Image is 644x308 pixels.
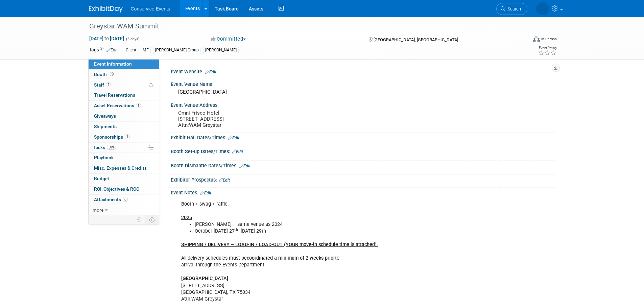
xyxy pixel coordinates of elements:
div: Event Venue Name: [171,79,555,88]
span: Travel Reservations [94,92,135,98]
div: Event Notes: [171,188,555,196]
td: Personalize Event Tab Strip [134,215,145,224]
a: Sponsorships1 [89,132,159,142]
div: Client [124,47,138,54]
a: Edit [239,164,251,168]
sup: th [235,228,238,232]
span: Playbook [94,155,114,160]
u: 2025 [181,215,192,220]
a: Misc. Expenses & Credits [89,163,159,173]
a: Shipments [89,122,159,132]
u: SHIPPING / DELIVERY – LOAD-IN / LOAD-OUT (YOUR move-in schedule time is attached). [181,242,378,247]
div: MF [141,47,151,54]
span: Booth not reserved yet [109,72,115,77]
div: Exhibit Hall Dates/Times: [171,133,555,141]
b: coordinated a minimum of [247,255,304,261]
a: ROI, Objectives & ROO [89,184,159,194]
div: Booth Dismantle Dates/Times: [171,161,555,169]
span: Event Information [94,61,132,67]
div: In-Person [541,37,557,42]
span: 4 [106,82,111,87]
span: [GEOGRAPHIC_DATA], [GEOGRAPHIC_DATA] [374,37,458,42]
a: Travel Reservations [89,90,159,100]
a: Budget [89,174,159,184]
div: Booth + swag + raffle. All delivery schedules must be to arrival through the Events Department. [... [176,197,481,306]
span: Asset Reservations [94,103,141,108]
span: more [93,207,103,213]
a: Event Information [89,59,159,69]
img: Abby Reaves [536,2,549,15]
div: Exhibitor Prospectus: [171,175,555,184]
a: Giveaways [89,111,159,121]
span: Staff [94,82,111,88]
span: 1 [136,103,141,108]
span: 50% [107,145,116,150]
a: Asset Reservations1 [89,101,159,111]
div: [GEOGRAPHIC_DATA] [176,87,550,97]
span: 1 [125,134,130,139]
a: Staff4 [89,80,159,90]
a: Search [496,3,527,15]
span: Misc. Expenses & Credits [94,165,147,171]
b: [GEOGRAPHIC_DATA] [181,276,228,281]
div: Event Website: [171,67,555,75]
b: 2 weeks prior [306,255,335,261]
span: ROI, Objectives & ROO [94,186,139,192]
div: Booth Set-up Dates/Times: [171,146,555,155]
img: ExhibitDay [89,6,123,13]
a: Booth [89,70,159,80]
img: Format-Inperson.png [533,36,540,42]
span: (3 days) [125,37,140,41]
span: Booth [94,72,115,77]
div: [PERSON_NAME] Group [153,47,201,54]
span: to [103,36,110,41]
pre: Omni Frisco Hotel [STREET_ADDRESS] Attn:WAM Greystar [178,110,324,128]
td: Tags [89,46,118,54]
span: 6 [123,197,128,202]
a: Tasks50% [89,143,159,153]
span: Search [505,6,521,11]
span: Attachments [94,197,128,202]
a: Edit [205,70,216,74]
div: Greystar WAM Summit [87,20,517,32]
span: Budget [94,176,109,181]
span: Shipments [94,124,117,129]
span: Potential Scheduling Conflict -- at least one attendee is tagged in another overlapping event. [149,82,153,88]
a: Edit [228,136,239,140]
div: Event Format [487,35,557,45]
a: Playbook [89,153,159,163]
span: Sponsorships [94,134,130,140]
a: Edit [232,149,243,154]
div: [PERSON_NAME] [203,47,239,54]
span: Conservice Events [131,6,170,11]
a: Edit [200,191,211,195]
span: Giveaways [94,113,116,119]
a: Edit [106,48,118,52]
button: Committed [208,35,248,43]
td: Toggle Event Tabs [145,215,159,224]
a: Edit [219,178,230,183]
div: Event Venue Address: [171,100,555,109]
a: more [89,205,159,215]
li: [PERSON_NAME] – same venue as 2024 [195,221,477,228]
div: Event Rating [538,46,556,50]
span: [DATE] [DATE] [89,35,124,42]
span: Tasks [93,145,116,150]
a: Attachments6 [89,195,159,205]
li: October [DATE] 27 - [DATE] 29th [195,228,477,235]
